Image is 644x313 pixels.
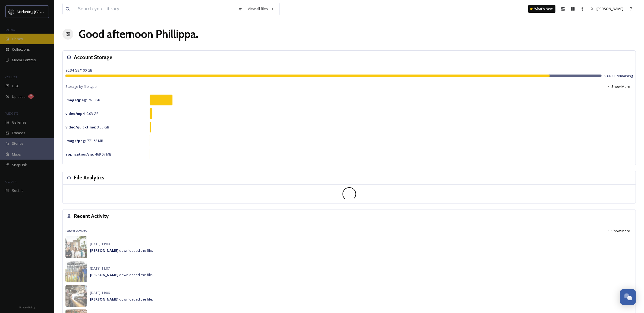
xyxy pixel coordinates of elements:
span: Collections [12,47,30,52]
span: SOCIALS [5,180,16,184]
a: [PERSON_NAME] [588,4,626,14]
span: Maps [12,152,21,157]
strong: [PERSON_NAME] [90,248,118,253]
a: View all files [245,4,277,14]
span: WIDGETS [5,111,18,115]
h3: Recent Activity [74,212,109,220]
span: 3.35 GB [65,125,109,130]
span: Latest Activity [65,228,87,234]
input: Search your library [75,3,235,15]
span: 76.3 GB [65,98,100,102]
strong: [PERSON_NAME] [90,272,118,277]
span: downloaded the file. [90,297,153,302]
span: 90.34 GB / 100 GB [65,68,92,73]
span: [DATE] 11:07 [90,266,110,271]
span: Privacy Policy [19,306,35,309]
span: Library [12,36,23,41]
img: MC-Logo-01.svg [9,9,14,14]
a: Privacy Policy [19,304,35,310]
img: ABL_013.jpg [65,261,87,282]
span: SnapLink [12,162,27,167]
h3: Account Storage [74,53,112,61]
span: COLLECT [5,75,17,79]
a: What's New [528,5,555,13]
h3: File Analytics [74,174,104,182]
span: downloaded the file. [90,272,153,277]
span: 469.07 MB [65,152,111,157]
span: [DATE] 11:08 [90,241,110,246]
span: Storage by file type [65,84,97,89]
span: Stories [12,141,24,146]
span: Embeds [12,130,25,135]
span: [PERSON_NAME] [596,6,623,11]
span: 9.66 GB remaining [604,73,633,79]
span: downloaded the file. [90,248,153,253]
button: Open Chat [620,289,636,305]
strong: application/zip : [65,152,94,157]
h1: Good afternoon Phillippa . [79,26,198,42]
button: Show More [604,81,633,92]
button: Show More [604,226,633,236]
span: [DATE] 11:06 [90,290,110,295]
strong: image/png : [65,138,86,143]
span: Media Centres [12,57,36,63]
span: Marketing [GEOGRAPHIC_DATA] [17,9,68,14]
strong: image/jpeg : [65,98,87,102]
span: Socials [12,188,23,193]
div: 7 [28,94,34,99]
strong: video/quicktime : [65,125,96,130]
strong: [PERSON_NAME] [90,297,118,302]
span: 9.03 GB [65,111,99,116]
span: Galleries [12,120,27,125]
img: QMB_10.jpg [65,285,87,307]
img: CN22031p2_Story-042.jpg [65,236,87,258]
span: MEDIA [5,28,15,32]
span: 771.68 MB [65,138,103,143]
span: Uploads [12,94,26,99]
strong: video/mp4 : [65,111,86,116]
span: UGC [12,83,19,89]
